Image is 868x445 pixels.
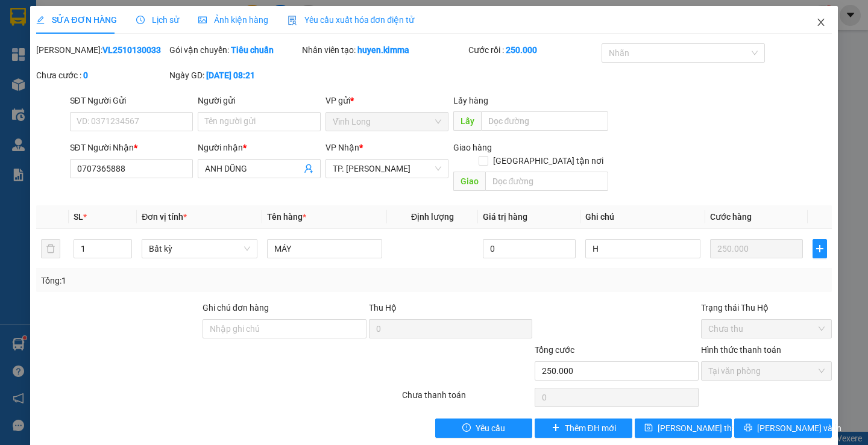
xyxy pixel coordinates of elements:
[198,141,321,154] div: Người nhận
[70,94,193,107] div: SĐT Người Gửi
[136,16,145,24] span: clock-circle
[757,422,841,435] span: [PERSON_NAME] và In
[813,244,826,254] span: plus
[41,274,336,287] div: Tổng: 1
[804,6,838,40] button: Close
[36,43,167,57] div: [PERSON_NAME]:
[411,212,454,222] span: Định lượng
[288,15,415,25] span: Yêu cầu xuất hóa đơn điện tử
[565,422,616,435] span: Thêm ĐH mới
[462,423,471,433] span: exclamation-circle
[734,419,831,438] button: printer[PERSON_NAME] và In
[198,16,207,24] span: picture
[453,111,481,131] span: Lấy
[708,320,825,338] span: Chưa thu
[10,39,70,97] div: BÁN LẺ KHÔNG GIAO HOÁ ĐƠN
[552,423,560,433] span: plus
[813,239,827,258] button: plus
[585,239,700,258] input: Ghi Chú
[78,54,175,70] div: 0907008068
[708,362,825,380] span: Tại văn phòng
[488,154,608,167] span: [GEOGRAPHIC_DATA] tận nơi
[535,345,574,355] span: Tổng cước
[231,45,274,55] b: Tiêu chuẩn
[78,10,175,39] div: TP. [PERSON_NAME]
[136,15,179,25] span: Lịch sử
[333,160,441,178] span: TP. Hồ Chí Minh
[169,43,300,57] div: Gói vận chuyển:
[203,319,366,338] input: Ghi chú đơn hàng
[701,301,832,314] div: Trạng thái Thu Hộ
[267,212,306,222] span: Tên hàng
[102,45,161,55] b: VL2510130033
[325,143,359,152] span: VP Nhận
[468,43,599,57] div: Cước rồi :
[369,303,397,313] span: Thu Hộ
[83,70,88,80] b: 0
[198,94,321,107] div: Người gửi
[74,212,83,222] span: SL
[453,96,488,105] span: Lấy hàng
[710,212,752,222] span: Cước hàng
[401,388,534,409] div: Chưa thanh toán
[644,423,653,433] span: save
[10,11,29,24] span: Gửi:
[36,16,45,24] span: edit
[198,15,268,25] span: Ảnh kiện hàng
[435,419,532,438] button: exclamation-circleYêu cầu
[36,69,167,82] div: Chưa cước :
[635,419,732,438] button: save[PERSON_NAME] thay đổi
[149,240,250,258] span: Bất kỳ
[481,111,608,131] input: Dọc đường
[267,239,382,258] input: VD: Bàn, Ghế
[710,239,803,258] input: 0
[357,45,409,55] b: huyen.kimma
[206,70,255,80] b: [DATE] 08:21
[701,345,781,355] label: Hình thức thanh toán
[288,16,297,25] img: icon
[78,39,175,54] div: [PERSON_NAME]
[10,10,70,39] div: Vĩnh Long
[485,172,608,191] input: Dọc đường
[41,239,60,258] button: delete
[70,141,193,154] div: SĐT Người Nhận
[483,212,527,222] span: Giá trị hàng
[580,205,705,229] th: Ghi chú
[744,423,752,433] span: printer
[142,212,187,222] span: Đơn vị tính
[333,113,441,131] span: Vĩnh Long
[476,422,505,435] span: Yêu cầu
[203,303,269,313] label: Ghi chú đơn hàng
[304,164,313,173] span: user-add
[36,15,116,25] span: SỬA ĐƠN HÀNG
[78,11,107,24] span: Nhận:
[506,45,537,55] b: 250.000
[816,17,826,27] span: close
[169,69,300,82] div: Ngày GD:
[453,143,492,152] span: Giao hàng
[325,94,448,107] div: VP gửi
[302,43,466,57] div: Nhân viên tạo:
[658,422,754,435] span: [PERSON_NAME] thay đổi
[535,419,632,438] button: plusThêm ĐH mới
[453,172,485,191] span: Giao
